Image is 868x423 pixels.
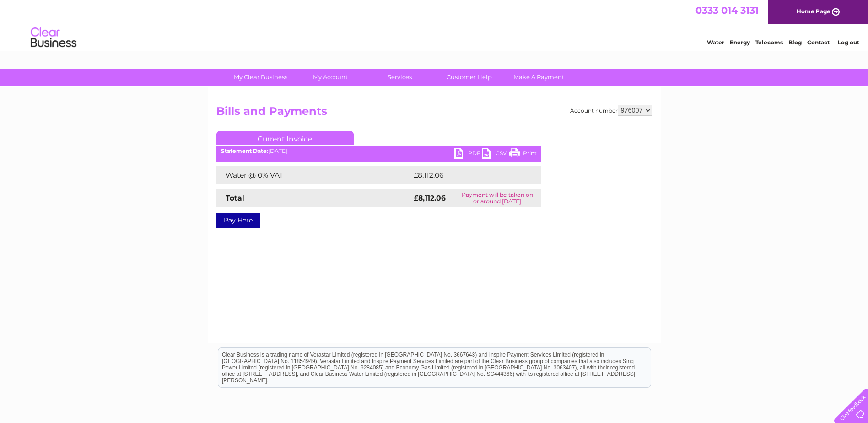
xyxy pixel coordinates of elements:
a: Energy [730,39,750,46]
a: Log out [838,39,859,46]
a: Water [707,39,724,46]
div: Clear Business is a trading name of Verastar Limited (registered in [GEOGRAPHIC_DATA] No. 3667643... [218,5,651,44]
td: Payment will be taken on or around [DATE] [453,189,541,207]
a: PDF [454,148,482,161]
td: £8,112.06 [411,166,526,184]
strong: £8,112.06 [414,194,446,202]
a: Contact [807,39,830,46]
a: My Clear Business [223,69,298,86]
a: My Account [292,69,368,86]
td: Water @ 0% VAT [216,166,411,184]
a: Make A Payment [501,69,577,86]
a: CSV [482,148,509,161]
div: [DATE] [216,148,541,154]
a: Services [362,69,437,86]
a: Current Invoice [216,131,354,145]
a: Telecoms [755,39,783,46]
h2: Bills and Payments [216,105,652,122]
a: Customer Help [431,69,507,86]
div: Account number [570,105,652,116]
img: logo.png [30,24,77,52]
a: Pay Here [216,213,260,228]
a: Print [509,148,537,161]
a: 0333 014 3131 [695,5,759,16]
strong: Total [226,194,244,202]
a: Blog [788,39,802,46]
b: Statement Date: [221,147,268,154]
